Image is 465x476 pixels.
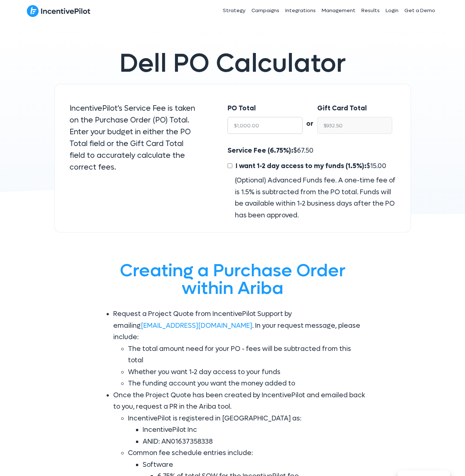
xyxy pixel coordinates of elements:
[128,413,367,448] li: IncentivePilot is registered in [GEOGRAPHIC_DATA] as:
[128,343,367,366] li: The total amount need for your PO - fees will be subtracted from this total
[27,5,90,17] img: IncentivePilot
[128,366,367,378] li: Whether you want 1-2 day access to your funds
[143,436,367,448] li: ANID: AN01637358338
[228,163,232,168] input: I want 1-2 day access to my funds (1.5%):$15.00
[228,145,396,221] div: $
[234,162,386,170] span: $
[383,1,401,20] a: Login
[228,103,256,114] label: PO Total
[228,146,293,155] span: Service Fee (6.75%):
[370,162,386,170] span: 15.00
[128,378,367,390] li: The funding account you want the money added to
[220,1,248,20] a: Strategy
[401,1,438,20] a: Get a Demo
[120,259,346,300] span: Creating a Purchase Order within Ariba
[69,103,198,173] p: IncentivePilot's Service Fee is taken on the Purchase Order (PO) Total. Enter your budget in eith...
[141,322,252,330] a: [EMAIL_ADDRESS][DOMAIN_NAME]
[317,103,367,114] label: Gift Card Total
[297,146,314,155] span: 67.50
[236,162,366,170] span: I want 1-2 day access to my funds (1.5%):
[228,175,396,221] div: (Optional) Advanced Funds fee. A one-time fee of is 1.5% is subtracted from the PO total. Funds w...
[143,424,367,436] li: IncentivePilot Inc
[113,308,367,390] li: Request a Project Quote from IncentivePilot Support by emailing . In your request message, please...
[169,1,439,20] nav: Header Menu
[303,103,317,130] div: or
[282,1,319,20] a: Integrations
[119,47,346,80] span: Dell PO Calculator
[358,1,383,20] a: Results
[319,1,358,20] a: Management
[248,1,282,20] a: Campaigns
